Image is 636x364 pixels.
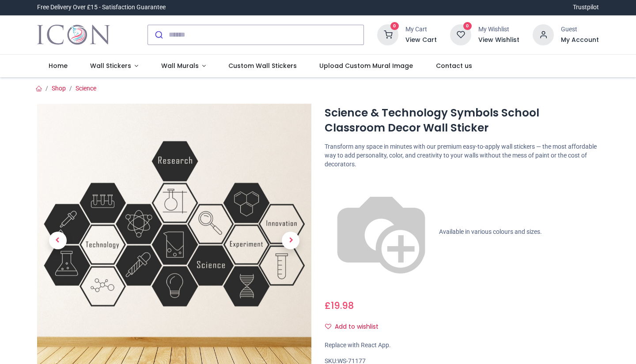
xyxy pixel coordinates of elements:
[439,228,542,235] span: Available in various colours and sizes.
[49,232,67,249] span: Previous
[325,105,599,136] h1: Science & Technology Symbols School Classroom Decor Wall Sticker
[37,145,78,337] a: Previous
[405,36,437,45] a: View Cart
[325,299,354,312] span: £
[76,85,96,92] a: Science
[325,143,599,169] p: Transform any space in minutes with our premium easy-to-apply wall stickers — the most affordable...
[49,61,68,70] span: Home
[52,85,66,92] a: Shop
[325,341,599,350] div: Replace with React App.
[90,61,131,70] span: Wall Stickers
[450,30,471,38] a: 0
[478,25,519,34] div: My Wishlist
[79,55,150,78] a: Wall Stickers
[377,30,398,38] a: 0
[161,61,199,70] span: Wall Murals
[228,61,297,70] span: Custom Wall Stickers
[478,36,519,45] a: View Wishlist
[331,299,354,312] span: 19.98
[463,22,472,30] sup: 0
[282,232,299,249] span: Next
[319,61,413,70] span: Upload Custom Mural Image
[561,25,599,34] div: Guest
[150,55,217,78] a: Wall Murals
[573,3,599,12] a: Trustpilot
[405,25,437,34] div: My Cart
[325,323,331,330] i: Add to wishlist
[325,319,386,334] button: Add to wishlistAdd to wishlist
[270,145,311,337] a: Next
[390,22,399,30] sup: 0
[37,3,166,12] div: Free Delivery Over £15 - Satisfaction Guarantee
[436,61,472,70] span: Contact us
[148,25,169,45] button: Submit
[561,36,599,45] a: My Account
[325,176,438,289] img: color-wheel.png
[37,23,110,47] a: Logo of Icon Wall Stickers
[37,23,110,47] img: Icon Wall Stickers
